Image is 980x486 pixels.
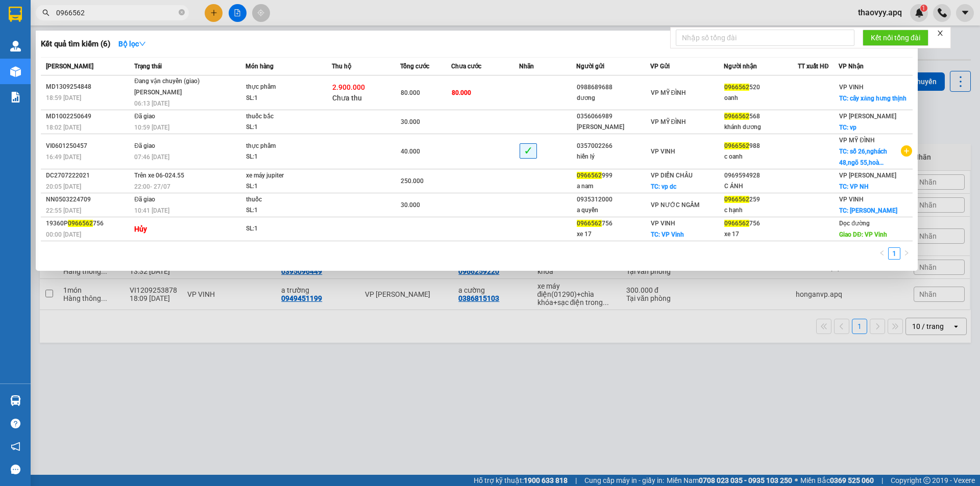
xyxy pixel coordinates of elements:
[651,201,700,209] span: VP NƯỚC NGẦM
[246,122,323,133] div: SL: 1
[451,63,481,70] span: Chưa cước
[839,172,896,179] span: VP [PERSON_NAME]
[401,177,424,185] span: 250.000
[401,148,420,155] span: 40.000
[118,40,146,48] strong: Bộ lọc
[724,151,797,162] div: c oanh
[651,89,687,96] span: VP MỸ ĐÌNH
[724,196,749,203] span: 0966562
[724,122,797,133] div: khánh dương
[246,194,323,206] div: thuốc
[134,124,169,131] span: 10:59 [DATE]
[576,63,604,70] span: Người gửi
[46,207,81,214] span: 22:55 [DATE]
[519,63,534,70] span: Nhãn
[179,8,185,18] span: close-circle
[134,87,211,98] div: [PERSON_NAME]
[839,207,897,214] span: TC: [PERSON_NAME]
[46,82,131,92] div: MD1309254848
[879,250,885,256] span: left
[724,82,797,93] div: 520
[134,196,155,203] span: Đã giao
[937,30,944,37] span: close
[724,142,749,149] span: 0966562
[900,247,913,260] li: Next Page
[724,194,797,205] div: 259
[10,395,21,406] img: warehouse-icon
[10,66,21,77] img: warehouse-icon
[246,181,323,192] div: SL: 1
[577,93,650,104] div: dương
[401,89,420,96] span: 80.000
[401,118,420,125] span: 30.000
[577,205,650,216] div: a quyền
[246,151,323,163] div: SL: 1
[651,118,687,125] span: VP MỸ ĐÌNH
[246,63,274,70] span: Món hàng
[651,231,684,238] span: TC: VP Vinh
[839,95,906,102] span: TC: cây xăng hưng thịnh
[41,39,110,49] h3: Kết quả tìm kiếm ( 6 )
[839,84,864,91] span: VP VINH
[452,89,471,96] span: 80.000
[839,113,896,120] span: VP [PERSON_NAME]
[46,111,131,122] div: MD1002250649
[839,63,864,70] span: VP Nhận
[577,172,602,179] span: 0966562
[676,30,854,46] input: Nhập số tổng đài
[246,170,323,182] div: xe máy jupiter
[46,124,81,131] span: 18:02 [DATE]
[110,36,154,52] button: Bộ lọcdown
[724,84,749,91] span: 0966562
[42,9,50,16] span: search
[577,122,650,133] div: [PERSON_NAME]
[889,248,900,259] a: 1
[888,247,900,260] li: 1
[134,207,169,214] span: 10:41 [DATE]
[139,40,146,47] span: down
[903,250,910,256] span: right
[68,220,93,227] span: 0966562
[246,93,323,104] div: SL: 1
[577,111,650,122] div: 0356066989
[134,63,162,70] span: Trạng thái
[651,183,676,190] span: TC: vp dc
[134,225,147,233] strong: Hủy
[46,63,93,70] span: [PERSON_NAME]
[651,148,675,155] span: VP VINH
[724,141,797,151] div: 988
[839,183,869,190] span: TC: VP NH
[577,170,650,181] div: 999
[246,82,323,93] div: thực phẩm
[134,113,155,120] span: Đã giao
[724,113,749,120] span: 0966562
[134,183,170,190] span: 22:00 - 27/07
[46,94,81,101] span: 18:59 [DATE]
[56,7,177,18] input: Tìm tên, số ĐT hoặc mã đơn
[651,172,693,179] span: VP DIỄN CHÂU
[46,194,131,205] div: NN0503224709
[839,196,864,203] span: VP VINH
[134,76,211,87] div: Đang vận chuyển (giao)
[9,7,22,22] img: logo-vxr
[839,137,875,144] span: VP MỸ ĐÌNH
[520,143,537,159] span: ✓
[651,220,675,227] span: VP VINH
[400,63,429,70] span: Tổng cước
[46,170,131,181] div: DC2707222021
[724,181,797,192] div: C ÁNH
[332,63,351,70] span: Thu hộ
[900,247,913,260] button: right
[332,94,362,102] span: Chưa thu
[724,229,797,240] div: xe 17
[724,93,797,104] div: oanh
[246,223,323,235] div: SL: 1
[179,9,185,15] span: close-circle
[863,30,928,46] button: Kết nối tổng đài
[577,218,650,229] div: 756
[871,32,920,43] span: Kết nối tổng đài
[134,154,169,161] span: 07:46 [DATE]
[839,231,887,238] span: Giao DĐ: VP Vinh
[724,205,797,216] div: c hạnh
[246,141,323,152] div: thực phẩm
